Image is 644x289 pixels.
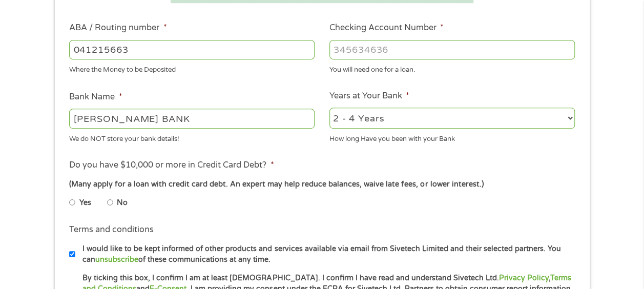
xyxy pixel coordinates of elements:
label: Terms and conditions [69,224,154,235]
a: unsubscribe [95,255,138,264]
label: Yes [79,197,91,209]
input: 263177916 [69,40,315,59]
div: Where the Money to be Deposited [69,61,315,75]
label: I would like to be kept informed of other products and services available via email from Sivetech... [75,243,578,265]
label: ABA / Routing number [69,23,167,33]
label: Checking Account Number [329,23,444,33]
a: Privacy Policy [498,274,548,282]
div: We do NOT store your bank details! [69,130,315,144]
label: Years at Your Bank [329,91,409,101]
input: 345634636 [329,40,575,59]
label: No [117,197,128,209]
div: How long Have you been with your Bank [329,130,575,144]
div: (Many apply for a loan with credit card debt. An expert may help reduce balances, waive late fees... [69,179,574,190]
label: Bank Name [69,92,122,102]
div: You will need one for a loan. [329,61,575,75]
label: Do you have $10,000 or more in Credit Card Debt? [69,160,274,171]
